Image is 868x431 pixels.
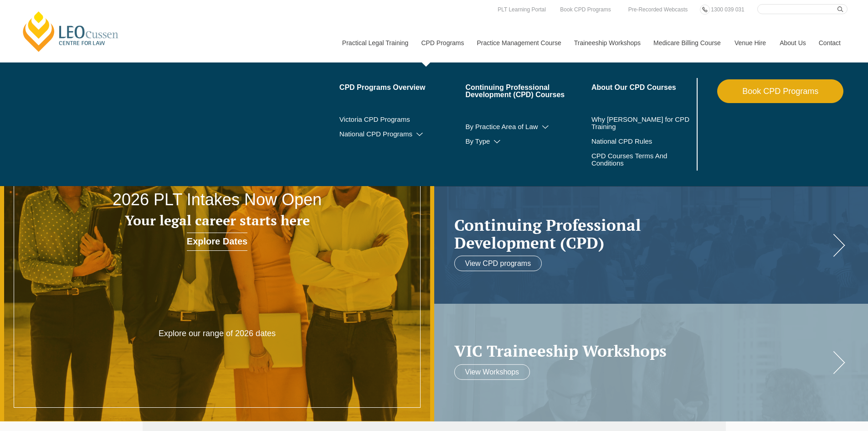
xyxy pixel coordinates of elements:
a: Book CPD Programs [558,5,613,15]
span: 1300 039 031 [711,6,744,13]
a: By Type [465,138,591,145]
a: Practice Management Course [470,23,567,62]
a: CPD Courses Terms And Conditions [591,152,672,167]
a: View CPD programs [454,256,542,271]
a: Practical Legal Training [335,23,415,62]
a: By Practice Area of Law [465,123,591,130]
a: About Us [773,23,812,62]
a: Book CPD Programs [717,79,843,103]
a: Continuing ProfessionalDevelopment (CPD) [454,216,830,251]
a: View Workshops [454,364,530,379]
a: 1300 039 031 [709,5,746,15]
a: National CPD Programs [339,130,466,138]
a: About Our CPD Courses [591,84,695,91]
h3: Your legal career starts here [87,213,348,228]
a: Venue Hire [728,23,773,62]
a: Explore Dates [187,233,247,251]
a: National CPD Rules [591,138,695,145]
a: Victoria CPD Programs [339,116,466,123]
a: Traineeship Workshops [567,23,647,62]
h2: 2026 PLT Intakes Now Open [87,191,348,209]
a: Continuing Professional Development (CPD) Courses [465,84,591,99]
a: Medicare Billing Course [647,23,728,62]
a: CPD Programs Overview [339,84,466,91]
a: Contact [812,23,847,62]
p: Explore our range of 2026 dates [130,328,304,339]
a: Pre-Recorded Webcasts [626,5,690,15]
a: [PERSON_NAME] Centre for Law [21,10,121,53]
a: CPD Programs [414,23,470,62]
a: PLT Learning Portal [495,5,548,15]
h2: Continuing Professional Development (CPD) [454,216,830,251]
a: Why [PERSON_NAME] for CPD Training [591,116,695,130]
a: VIC Traineeship Workshops [454,342,830,360]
